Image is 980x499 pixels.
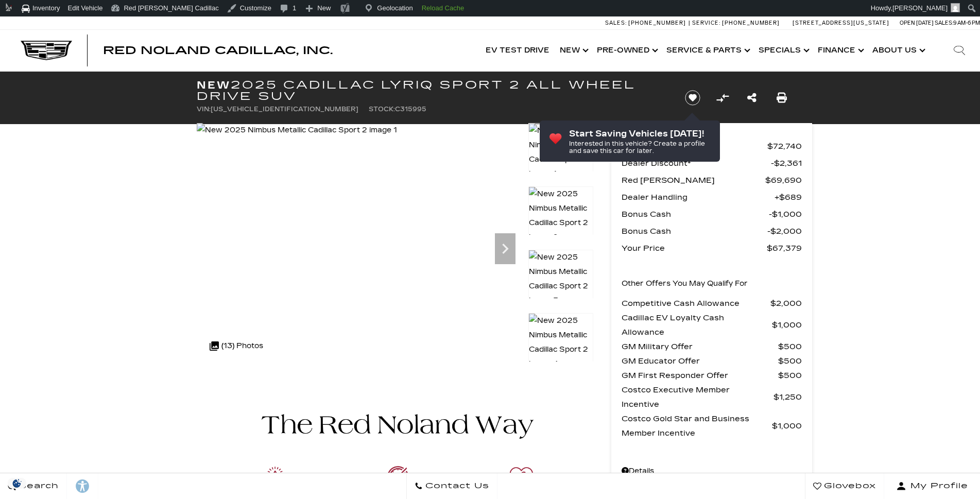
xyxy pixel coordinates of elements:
[622,383,802,411] a: Costco Executive Member Incentive $1,250
[622,207,802,221] a: Bonus Cash $1,000
[689,20,782,26] a: Service: [PHONE_NUMBER]
[197,79,231,91] strong: New
[422,4,464,12] strong: Reload Cache
[622,156,802,170] a: Dealer Discount* $2,361
[900,20,934,26] span: Open [DATE]
[767,224,802,238] span: $2,000
[622,339,778,354] span: GM Military Offer
[778,354,802,368] span: $500
[747,91,757,105] a: Share this New 2025 Cadillac LYRIQ Sport 2 All Wheel Drive SUV
[622,411,802,440] a: Costco Gold Star and Business Member Incentive $1,000
[884,473,980,499] button: Open user profile menu
[423,479,489,493] span: Contact Us
[771,156,802,170] span: $2,361
[622,368,778,383] span: GM First Responder Offer
[592,30,661,71] a: Pre-Owned
[622,224,802,238] a: Bonus Cash $2,000
[622,311,802,339] a: Cadillac EV Loyalty Cash Allowance $1,000
[528,250,593,308] img: New 2025 Nimbus Metallic Cadillac Sport 2 image 3
[892,4,948,12] span: [PERSON_NAME]
[753,30,813,71] a: Specials
[772,318,802,332] span: $1,000
[722,20,780,26] span: [PHONE_NUMBER]
[622,241,802,255] a: Your Price $67,379
[622,173,802,187] a: Red [PERSON_NAME] $69,690
[622,383,773,411] span: Costco Executive Member Incentive
[622,224,767,238] span: Bonus Cash
[813,30,867,71] a: Finance
[622,411,772,440] span: Costco Gold Star and Business Member Incentive
[770,296,802,311] span: $2,000
[765,173,802,187] span: $69,690
[369,106,395,113] span: Stock:
[622,277,748,291] p: Other Offers You May Qualify For
[528,186,593,245] img: New 2025 Nimbus Metallic Cadillac Sport 2 image 2
[692,20,720,26] span: Service:
[197,79,668,102] h1: 2025 Cadillac LYRIQ Sport 2 All Wheel Drive SUV
[661,30,753,71] a: Service & Parts
[805,473,884,499] a: Glovebox
[5,478,29,489] img: Opt-Out Icon
[821,479,876,493] span: Glovebox
[197,123,397,137] img: New 2025 Nimbus Metallic Cadillac Sport 2 image 1
[767,241,802,255] span: $67,379
[605,20,689,26] a: Sales: [PHONE_NUMBER]
[622,339,802,354] a: GM Military Offer $500
[16,479,59,493] span: Search
[935,20,953,26] span: Sales:
[406,473,497,499] a: Contact Us
[622,139,802,153] a: MSRP $72,740
[103,44,333,57] span: Red Noland Cadillac, Inc.
[622,190,802,204] a: Dealer Handling $689
[622,173,765,187] span: Red [PERSON_NAME]
[778,339,802,354] span: $500
[480,30,555,71] a: EV Test Drive
[906,479,968,493] span: My Profile
[395,106,426,113] span: C315995
[622,241,767,255] span: Your Price
[622,207,769,221] span: Bonus Cash
[622,190,775,204] span: Dealer Handling
[197,375,593,375] iframe: Watch videos, learn about new EV models, and find the right one for you!
[528,313,593,372] img: New 2025 Nimbus Metallic Cadillac Sport 2 image 4
[867,30,929,71] a: About Us
[197,106,211,113] span: VIN:
[528,123,593,182] img: New 2025 Nimbus Metallic Cadillac Sport 2 image 1
[953,20,980,26] span: 9 AM-6 PM
[775,190,802,204] span: $689
[622,368,802,383] a: GM First Responder Offer $500
[622,296,802,311] a: Competitive Cash Allowance $2,000
[605,20,627,26] span: Sales:
[773,390,802,404] span: $1,250
[777,91,787,105] a: Print this New 2025 Cadillac LYRIQ Sport 2 All Wheel Drive SUV
[772,419,802,433] span: $1,000
[715,90,730,106] button: Compare Vehicle
[211,106,358,113] span: [US_VEHICLE_IDENTIFICATION_NUMBER]
[628,20,686,26] span: [PHONE_NUMBER]
[769,207,802,221] span: $1,000
[495,233,515,264] div: Next
[767,139,802,153] span: $72,740
[793,20,889,26] a: [STREET_ADDRESS][US_STATE]
[103,45,333,56] a: Red Noland Cadillac, Inc.
[622,354,778,368] span: GM Educator Offer
[622,464,802,478] a: Details
[555,30,592,71] a: New
[681,90,704,106] button: Save vehicle
[622,311,772,339] span: Cadillac EV Loyalty Cash Allowance
[622,354,802,368] a: GM Educator Offer $500
[778,368,802,383] span: $500
[622,296,770,311] span: Competitive Cash Allowance
[5,478,29,489] section: Click to Open Cookie Consent Modal
[622,156,771,170] span: Dealer Discount*
[204,334,268,358] div: (13) Photos
[21,41,72,60] img: Cadillac Dark Logo with Cadillac White Text
[622,139,767,153] span: MSRP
